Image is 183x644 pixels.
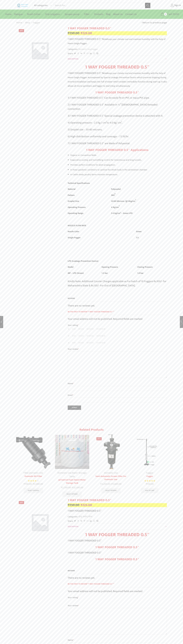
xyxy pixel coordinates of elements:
span: ₹ [72,486,73,490]
bdi: 250.00 [68,502,79,508]
a: Products [93,11,105,17]
div: 2 / 6 [53,433,91,498]
bdi: 250.00 [68,30,79,36]
label: Name [68,382,167,385]
a: Sprayer pump [63,11,83,17]
li: Organic or Convention fields. [70,153,167,157]
span: Rated out of 5 [28,479,36,482]
a: 4 of 5 stars [86,334,94,337]
strong: Droplet Size [68,199,79,203]
bdi: 225.00 [81,30,92,36]
li: Evaporative cooling and humidifying control for Greenhouse and long tunnels. [70,158,167,162]
a: 5 of 5 stars [96,341,106,344]
strong: Material [68,187,75,191]
p: 3) 1 WAY FOGGER THREADED 0.5″ Special Leakage prevention device is attached with it. [68,114,167,118]
p: 2) 1 WAY FOGGER THREADED 0.5″ Available in ½’’ [DEMOGRAPHIC_DATA] threaded connection. [68,103,167,111]
li: In Cattle sheds, poultry farms maintain temperature. [70,173,167,177]
a: Raingun [13,11,26,17]
strong: Pattern [68,193,75,197]
span: Share: [68,520,73,523]
span: Description [68,525,78,528]
button: Search button [145,3,150,8]
div: , [16,471,51,475]
span: ₹ [68,502,69,508]
a: Fogger [91,47,98,51]
sup: 2 [135,199,136,201]
a: Filter [24,471,29,475]
p: 7) 1 WAY FOGGER THREADED 0.5″ are Made of Polyacetal. [68,141,167,145]
span: Categories: , [68,48,98,51]
span: Keep your climate cool and maintain humidity with the help of Heera Single Fogger. [68,37,166,45]
label: Email [68,394,167,397]
div: 3 / 6 [92,433,130,495]
h3: 1 WAY FOGGER THREADED 0.5″ Applications [68,148,167,152]
span: ₹ [24,482,25,486]
bdi: 32,500.00 [72,486,83,490]
input: Search for... [53,3,145,8]
div: Rated 4.00 out of 5 [28,479,39,482]
label: Your rating [68,596,167,599]
span: 0 [164,13,167,16]
p: Kindly Note: Additional Courier Charges applicable as For batch of 10 Foggers Rs.100/- for Mahara... [68,279,167,288]
p: 1 WAY FOGGER THREADED 0.5″ [68,509,167,513]
a: फॉगर [88,515,92,518]
h2: 1 WAY FOGGER THREADED 0.5″ [68,91,167,94]
a: 2 of 5 stars [72,327,76,330]
a: Domestic Use [78,47,91,51]
a: About Us [112,11,124,17]
span: Keep your climate cool and maintain humidity with the help of Heera Single Fogger. Accompanied by... [68,71,167,88]
p: 5) Droplet size – 50-60 microns. [68,127,167,132]
p: 1 WAY FOGGER THREADED 0.5″ Now [68,71,167,88]
a: Domestic Use [29,471,43,475]
strong: 7.5 [136,236,139,239]
a: 4 of 5 stars [86,341,94,344]
h2: Reviews [68,297,167,302]
span: ₹ [81,502,82,508]
a: Contact Us [124,11,138,17]
span: ₹ [61,486,62,490]
label: Your review [68,604,167,607]
a: Fogger [133,475,167,478]
a: Description [68,523,167,530]
p: 1 WAY FOGGER THREADED 0.5″ [68,551,167,555]
span: – [16,482,51,486]
span: Be the first to review “1 WAY FOGGER THREADED 0.5″” [68,310,167,315]
sup: 2 [121,120,122,123]
a: Filter [83,11,93,17]
label: Your rating [68,324,167,327]
div: , [55,471,89,478]
strong: 360 [111,193,115,197]
a: Semi-Automatic Screen Filter For Domestic Use [94,475,128,481]
a: Select options for “Domestic RO Filter” [24,488,43,493]
p: 1 WAY FOGGER THREADED 0.5″ [68,539,167,543]
h1: 1 WAY FOGGER THREADED 0.5″ [68,64,167,70]
p: 1) 1 WAY FOGGER THREADED 0.5″ Can be easily fit on PVC or Aqua PVC pipe. [68,96,167,100]
p: 6) High distribution uniformity and coverage – 7.5 lit/hr. [68,134,167,139]
a: Brush Cutter [26,11,44,17]
span: Description [68,57,78,60]
span: ₹ [173,12,174,16]
span: Sale [96,437,102,440]
a: 3 of 5 stars [78,341,84,344]
strong: Operating Range [68,211,83,215]
strong: 1.5 bar [102,271,108,275]
strong: 1.0 bar [137,271,143,275]
label: Name [68,638,167,642]
img: Placeholder [16,27,64,74]
strong: Operating Pressure [68,206,86,209]
p: There are no reviews yet. [68,304,167,308]
span: Rated out of 5 [144,479,155,482]
span: ₹ [111,482,113,486]
strong: Technical Specifications [68,181,90,185]
span: Sale [19,29,24,32]
a: Home [4,11,13,17]
a: Fogger [33,21,40,25]
sup: 2 [119,205,120,207]
a: घरेलू उपयोग [78,515,88,518]
a: 3 of 5 stars [78,327,84,330]
a: 5 of 5 stars [96,334,106,337]
span: – [94,482,128,486]
span: ₹ [100,482,102,486]
span: – [55,486,89,489]
span: Your email address will not be published. Required fields are marked [68,589,142,594]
